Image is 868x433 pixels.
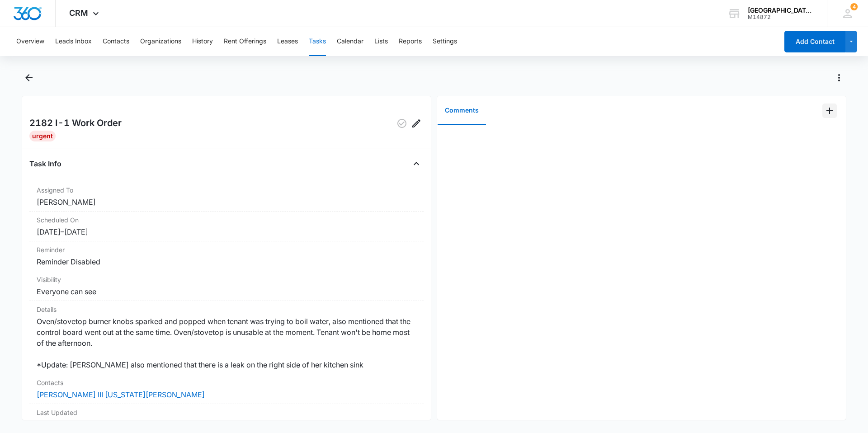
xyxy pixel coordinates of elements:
[433,27,457,56] button: Settings
[438,97,486,125] button: Comments
[37,256,416,267] dd: Reminder Disabled
[37,226,416,237] dd: [DATE] – [DATE]
[192,27,213,56] button: History
[37,419,416,430] dd: [DATE]
[29,301,424,374] div: DetailsOven/stovetop burner knobs sparked and popped when tenant was trying to boil water, also m...
[224,27,266,56] button: Rent Offerings
[37,378,416,387] dt: Contacts
[29,241,424,271] div: ReminderReminder Disabled
[277,27,298,56] button: Leases
[784,31,845,52] button: Add Contact
[37,275,416,284] dt: Visibility
[16,27,44,56] button: Overview
[103,27,129,56] button: Contacts
[29,182,424,212] div: Assigned To[PERSON_NAME]
[22,71,36,85] button: Back
[29,116,122,131] h2: 2182 I-1 Work Order
[37,185,416,195] dt: Assigned To
[399,27,422,56] button: Reports
[37,215,416,225] dt: Scheduled On
[37,390,205,399] a: [PERSON_NAME] III [US_STATE][PERSON_NAME]
[409,156,424,171] button: Close
[337,27,363,56] button: Calendar
[37,286,416,297] dd: Everyone can see
[37,305,416,314] dt: Details
[832,71,846,85] button: Actions
[409,116,424,131] button: Edit
[69,8,88,18] span: CRM
[29,374,424,404] div: Contacts[PERSON_NAME] III [US_STATE][PERSON_NAME]
[748,14,814,20] div: account id
[55,27,92,56] button: Leads Inbox
[850,3,858,10] span: 4
[37,408,416,417] dt: Last Updated
[374,27,388,56] button: Lists
[309,27,326,56] button: Tasks
[140,27,181,56] button: Organizations
[29,271,424,301] div: VisibilityEveryone can see
[29,131,56,141] div: Urgent
[822,104,837,118] button: Add Comment
[29,158,61,169] h4: Task Info
[29,212,424,241] div: Scheduled On[DATE]–[DATE]
[37,245,416,254] dt: Reminder
[748,7,814,14] div: account name
[850,3,858,10] div: notifications count
[37,316,416,370] dd: Oven/stovetop burner knobs sparked and popped when tenant was trying to boil water, also mentione...
[37,197,416,207] dd: [PERSON_NAME]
